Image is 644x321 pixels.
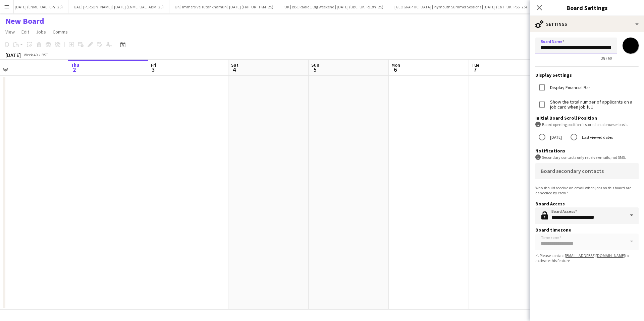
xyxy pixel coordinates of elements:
a: [EMAIL_ADDRESS][DOMAIN_NAME] [565,253,625,258]
div: Settings [530,16,644,32]
span: 2 [70,66,79,73]
div: BST [42,52,48,57]
a: Edit [19,27,32,36]
span: Sat [231,62,238,68]
h3: Board timezone [535,227,639,233]
button: [GEOGRAPHIC_DATA] | Plymouth Summer Sessions | [DATE] (C&T_UK_PSS_25) [389,0,533,13]
label: Last viewed dates [581,132,613,142]
div: Secondary contacts only receive emails, not SMS. [535,154,639,160]
label: Show the total number of applicants on a job card when job full [549,100,639,110]
div: [DATE] [5,52,21,58]
span: Tue [472,62,479,68]
button: UK | BBC Radio 1 Big Weekend | [DATE] (BBC_UK_R1BW_25) [279,0,389,13]
label: [DATE] [549,132,562,142]
span: 5 [310,66,319,73]
h3: Board Access [535,201,639,207]
span: Jobs [36,29,46,35]
h3: Initial Board Scroll Position [535,115,639,121]
span: Sun [311,62,319,68]
span: 38 / 60 [596,56,617,61]
a: View [3,27,17,36]
div: ⚠ Please contact to activate this feature [535,253,639,263]
span: 4 [230,66,238,73]
div: Who should receive an email when jobs on this board are cancelled by crew? [535,185,639,195]
button: UAE | [PERSON_NAME] | [DATE] (LNME_UAE_ABM_25) [68,0,169,13]
h3: Board Settings [530,3,644,12]
span: 7 [471,66,479,73]
span: View [5,29,15,35]
button: UK | Immersive Tutankhamun | [DATE] (FKP_UK_TKM_25) [169,0,279,13]
label: Display Financial Bar [549,85,590,90]
h1: New Board [5,16,44,26]
a: Comms [50,27,70,36]
span: Edit [21,29,29,35]
h3: Display Settings [535,72,639,78]
mat-label: Board secondary contacts [541,168,604,174]
span: Fri [151,62,156,68]
span: Comms [53,29,68,35]
span: Week 40 [22,52,39,57]
span: 3 [150,66,156,73]
span: Mon [391,62,400,68]
a: Jobs [33,27,49,36]
div: Board opening position is stored on a browser basis. [535,122,639,127]
h3: Notifications [535,148,639,154]
span: Thu [71,62,79,68]
span: 6 [390,66,400,73]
